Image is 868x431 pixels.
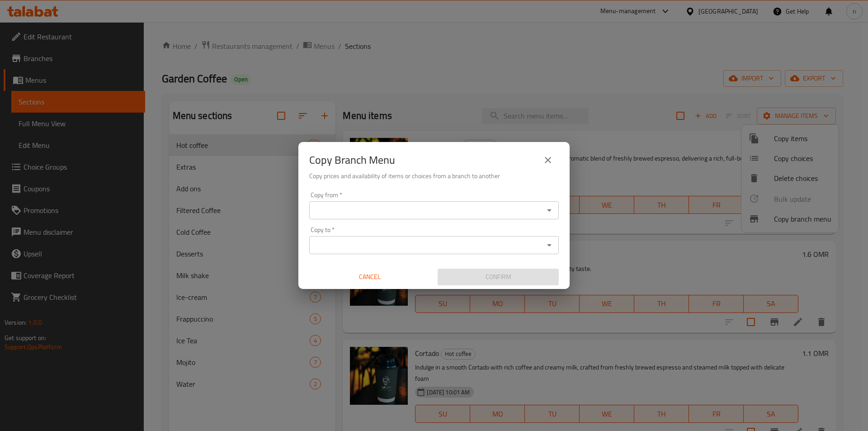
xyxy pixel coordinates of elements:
[313,271,427,283] span: Cancel
[309,269,430,285] button: Cancel
[537,149,559,171] button: close
[543,239,556,251] button: Open
[543,204,556,217] button: Open
[309,153,395,167] h2: Copy Branch Menu
[309,171,559,181] h6: Copy prices and availability of items or choices from a branch to another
